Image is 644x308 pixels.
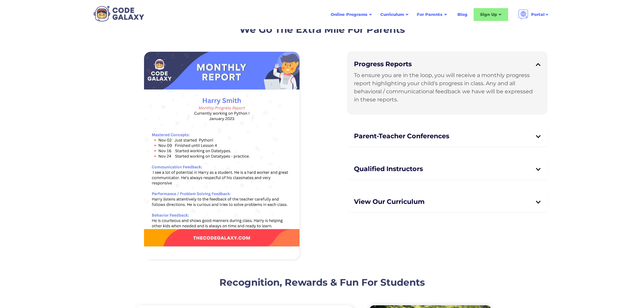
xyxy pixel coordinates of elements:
div: Portal [514,7,553,22]
h3: Qualified Instructors [354,165,536,173]
div: Online Programs [327,8,376,21]
div: Sign Up [474,8,508,21]
div: Portal [531,11,545,18]
h2: Progress Reports [354,60,536,68]
div: To ensure you are in the loop, you will receive a monthly progress report highlighting your child... [354,72,533,103]
h3: Parent-Teacher Conferences [354,132,536,140]
div: Curriculum [380,11,404,18]
a: Blog [453,8,472,21]
img: Progress Report - Code Galaxy [144,52,300,259]
div: For Parents [413,8,451,21]
div: Online Programs [331,11,367,18]
div: Curriculum [376,8,413,21]
div: Sign Up [480,11,497,18]
div: For Parents [417,11,443,18]
h5: View Our Curriculum [354,197,536,206]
